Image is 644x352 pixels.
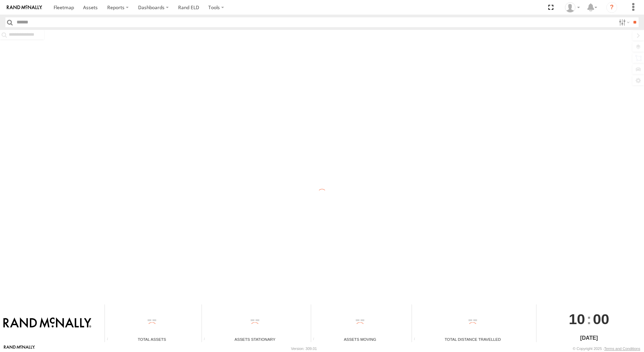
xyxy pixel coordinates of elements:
[202,336,308,342] div: Assets Stationary
[311,337,321,342] div: Total number of assets current in transit.
[3,317,91,329] img: Rand McNally
[573,347,640,351] div: © Copyright 2025 -
[7,5,42,10] img: rand-logo.svg
[412,336,534,342] div: Total Distance Travelled
[311,336,409,342] div: Assets Moving
[604,347,640,351] a: Terms and Conditions
[4,345,35,352] a: Visit our Website
[593,304,609,334] span: 00
[569,304,585,334] span: 10
[536,334,642,342] div: [DATE]
[606,2,617,13] i: ?
[105,336,199,342] div: Total Assets
[105,337,115,342] div: Total number of Enabled Assets
[616,17,631,27] label: Search Filter Options
[202,337,212,342] div: Total number of assets current stationary.
[536,304,642,334] div: :
[291,347,317,351] div: Version: 309.01
[412,337,422,342] div: Total distance travelled by all assets within specified date range and applied filters
[563,2,582,13] div: Gene Roberts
